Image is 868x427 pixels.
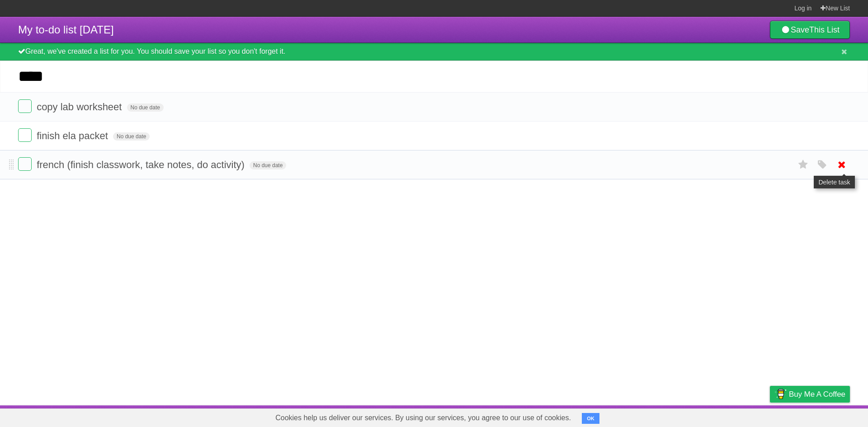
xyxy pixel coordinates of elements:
[770,386,850,403] a: Buy me a coffee
[37,159,247,170] span: french (finish classwork, take notes, do activity)
[266,409,580,427] span: Cookies help us deliver our services. By using our services, you agree to our use of cookies.
[127,103,164,112] span: No due date
[758,408,782,425] a: Privacy
[113,132,150,141] span: No due date
[18,99,32,113] label: Done
[18,23,114,36] span: My to-do list [DATE]
[727,408,747,425] a: Terms
[679,408,716,425] a: Developers
[18,157,32,171] label: Done
[774,386,787,402] img: Buy me a coffee
[793,408,850,425] a: Suggest a feature
[250,161,286,169] span: No due date
[37,101,124,113] span: copy lab worksheet
[770,21,850,39] a: SaveThis List
[795,157,812,172] label: Star task
[650,408,669,425] a: About
[789,386,845,402] span: Buy me a coffee
[582,413,599,424] button: OK
[809,25,840,34] b: This List
[37,130,110,141] span: finish ela packet
[18,128,32,142] label: Done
